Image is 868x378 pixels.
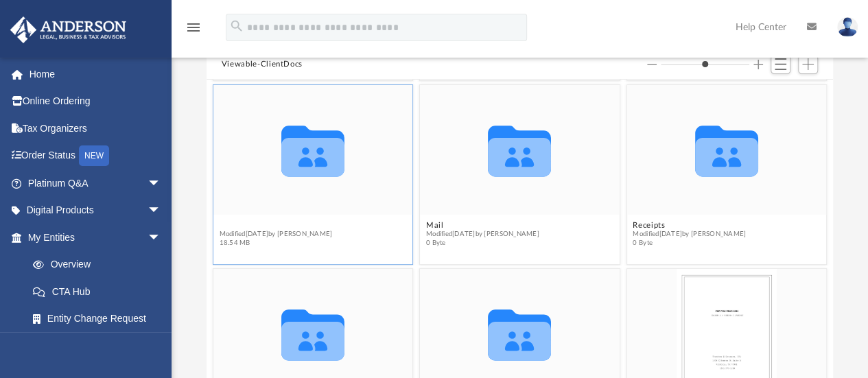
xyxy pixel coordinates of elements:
[10,115,182,142] a: Tax Organizers
[19,251,182,279] a: Overview
[426,230,539,239] span: Modified [DATE] by [PERSON_NAME]
[79,145,109,166] div: NEW
[633,239,746,248] span: 0 Byte
[10,169,182,197] a: Platinum Q&Aarrow_drop_down
[837,17,858,37] img: User Pic
[661,60,749,69] input: Column size
[753,60,763,69] button: Increase column size
[10,142,182,170] a: Order StatusNEW
[10,60,182,88] a: Home
[148,169,175,198] span: arrow_drop_down
[219,221,332,230] button: Law
[185,26,202,36] a: menu
[10,88,182,115] a: Online Ordering
[771,55,791,74] button: Switch to List View
[633,221,746,230] button: Receipts
[798,55,819,74] button: Add
[229,19,244,34] i: search
[647,60,657,69] button: Decrease column size
[148,224,175,252] span: arrow_drop_down
[633,230,746,239] span: Modified [DATE] by [PERSON_NAME]
[10,224,182,251] a: My Entitiesarrow_drop_down
[219,230,332,239] span: Modified [DATE] by [PERSON_NAME]
[219,239,332,248] span: 18.54 MB
[185,19,202,36] i: menu
[222,58,303,71] button: Viewable-ClientDocs
[6,16,130,43] img: Anderson Advisors Platinum Portal
[426,221,539,230] button: Mail
[426,239,539,248] span: 0 Byte
[10,197,182,224] a: Digital Productsarrow_drop_down
[19,278,182,305] a: CTA Hub
[19,305,182,333] a: Entity Change Request
[148,197,175,225] span: arrow_drop_down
